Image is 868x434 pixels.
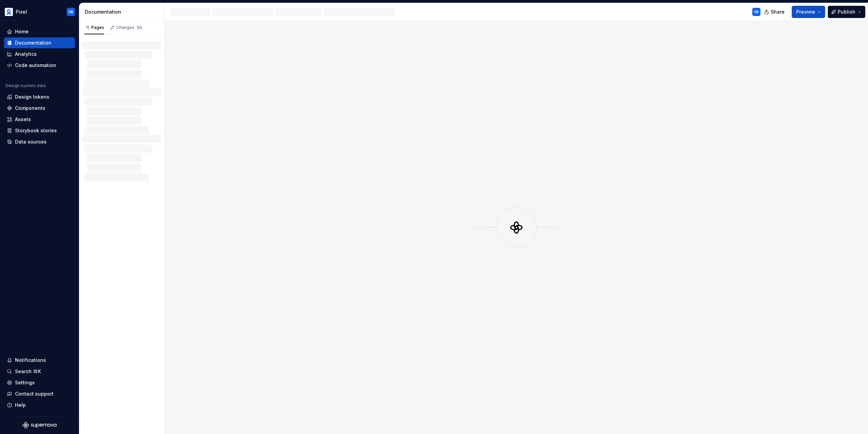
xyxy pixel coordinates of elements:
[4,388,75,399] button: Contact support
[4,136,75,147] a: Data sources
[15,402,26,408] div: Help
[16,9,27,15] div: Pixel
[15,138,47,145] div: Data sources
[4,103,75,114] a: Components
[15,357,46,364] div: Notifications
[4,60,75,71] a: Code automation
[15,51,37,57] div: Analytics
[4,91,75,102] a: Design tokens
[15,105,45,112] div: Components
[4,37,75,48] a: Documentation
[116,25,143,30] div: Changes
[4,49,75,60] a: Analytics
[1,4,78,19] button: PixelVB
[84,25,104,30] div: Pages
[15,94,49,100] div: Design tokens
[15,28,29,35] div: Home
[796,9,815,15] span: Preview
[4,400,75,411] button: Help
[15,39,51,46] div: Documentation
[5,8,13,16] img: bb19a2ec-d894-4769-bb75-80dbd0d66205.png
[15,62,56,69] div: Code automation
[754,9,759,15] div: VB
[4,125,75,136] a: Storybook stories
[761,6,789,18] button: Share
[136,25,143,30] span: 50
[22,422,57,429] svg: Supernova Logo
[85,9,161,15] div: Documentation
[15,127,57,134] div: Storybook stories
[68,9,73,15] div: VB
[4,26,75,37] a: Home
[15,379,35,386] div: Settings
[828,6,865,18] button: Publish
[15,390,53,397] div: Contact support
[15,116,31,123] div: Assets
[5,83,46,88] div: Design system data
[792,6,825,18] button: Preview
[4,114,75,125] a: Assets
[771,9,785,15] span: Share
[4,366,75,377] button: Search ⌘K
[4,377,75,388] a: Settings
[15,368,41,375] div: Search ⌘K
[4,355,75,366] button: Notifications
[838,9,855,15] span: Publish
